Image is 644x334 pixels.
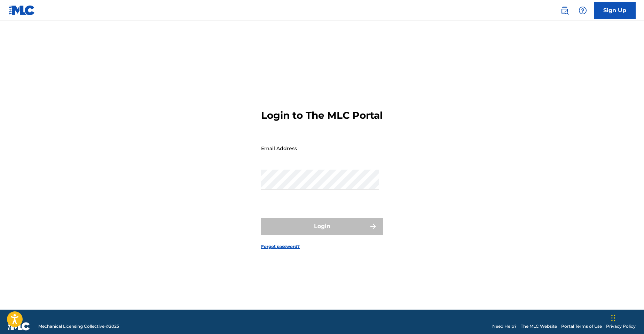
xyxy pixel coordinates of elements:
img: help [579,6,587,15]
div: Help [576,3,590,17]
div: Drag [611,308,615,328]
a: Privacy Policy [606,323,636,329]
a: Sign Up [594,2,636,19]
img: MLC Logo [8,5,35,15]
h3: Login to The MLC Portal [261,109,383,122]
a: Need Help? [492,323,517,329]
img: search [560,6,569,15]
iframe: Chat Widget [609,301,644,334]
a: Public Search [558,3,572,17]
span: Mechanical Licensing Collective © 2025 [38,323,119,329]
a: The MLC Website [521,323,557,329]
img: logo [8,322,30,331]
a: Forgot password? [261,243,300,250]
a: Portal Terms of Use [561,323,602,329]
